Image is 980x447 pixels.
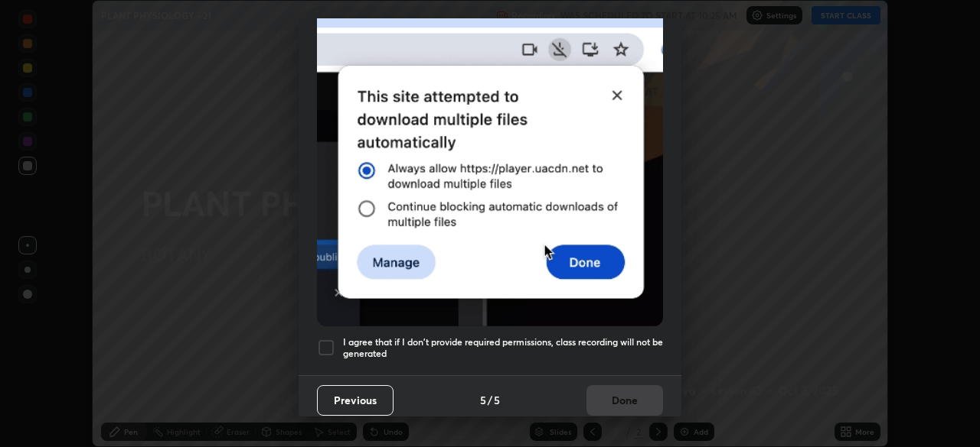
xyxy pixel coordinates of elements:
[488,392,492,408] h4: /
[343,336,663,360] h5: I agree that if I don't provide required permissions, class recording will not be generated
[317,385,394,416] button: Previous
[480,392,486,408] h4: 5
[494,392,500,408] h4: 5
